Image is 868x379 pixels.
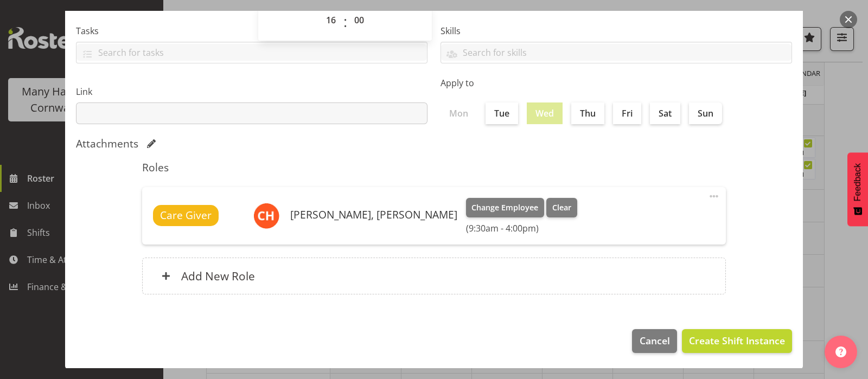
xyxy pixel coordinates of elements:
label: Tasks [76,24,427,37]
span: Change Employee [471,202,538,214]
label: Fri [613,102,641,124]
button: Feedback - Show survey [847,152,868,226]
label: Apply to [441,76,792,89]
button: Create Shift Instance [682,329,792,353]
h5: Roles [142,161,726,174]
h6: Add New Role [181,269,255,283]
span: Cancel [640,333,670,348]
input: Search for tasks [76,44,427,61]
span: Feedback [853,163,863,201]
button: Change Employee [466,198,545,217]
label: Link [76,85,427,98]
label: Wed [527,102,563,124]
img: help-xxl-2.png [835,346,846,357]
img: charline-hannecart11694.jpg [253,203,279,229]
label: Sun [689,102,722,124]
h5: Attachments [76,137,138,150]
label: Tue [486,102,518,124]
input: Search for skills [441,44,792,61]
span: Create Shift Instance [689,333,785,348]
span: Clear [552,202,571,214]
label: Skills [441,24,792,37]
button: Clear [546,198,577,217]
label: Thu [571,102,604,124]
span: : [343,9,347,36]
h6: (9:30am - 4:00pm) [466,223,577,234]
button: Cancel [632,329,676,353]
label: Sat [650,102,680,124]
label: Mon [441,102,477,124]
span: Care Giver [160,208,212,223]
h6: [PERSON_NAME], [PERSON_NAME] [290,209,457,221]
